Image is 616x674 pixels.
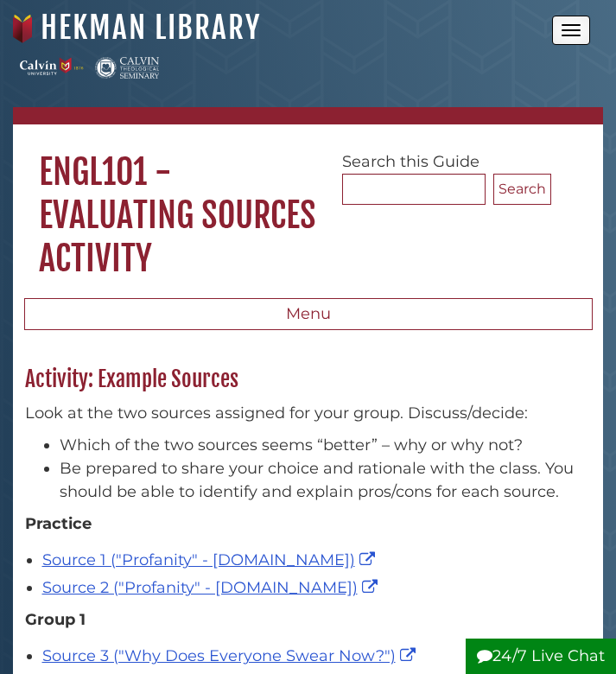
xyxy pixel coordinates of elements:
[25,402,592,425] p: Look at the two sources assigned for your group. Discuss/decide:
[42,578,382,597] a: Source 2 ("Profanity" - [DOMAIN_NAME])
[25,514,92,533] strong: Practice
[13,107,603,124] nav: breadcrumb
[25,610,86,629] strong: Group 1
[493,174,551,205] button: Search
[16,366,600,393] h2: Activity: Example Sources
[552,16,590,45] button: Open the menu
[60,457,592,504] li: Be prepared to share your choice and rationale with the class. You should be able to identify and...
[41,9,261,47] a: Hekman Library
[466,639,616,674] button: 24/7 Live Chat
[24,298,593,331] button: Menu
[13,124,603,280] h1: ENGL101 - Evaluating Sources Activity
[42,646,420,665] a: Source 3 ("Why Does Everyone Swear Now?")
[60,434,592,457] li: Which of the two sources seems “better” – why or why not?
[42,550,379,569] a: Source 1 ("Profanity" - [DOMAIN_NAME])
[95,57,159,79] img: Calvin Theological Seminary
